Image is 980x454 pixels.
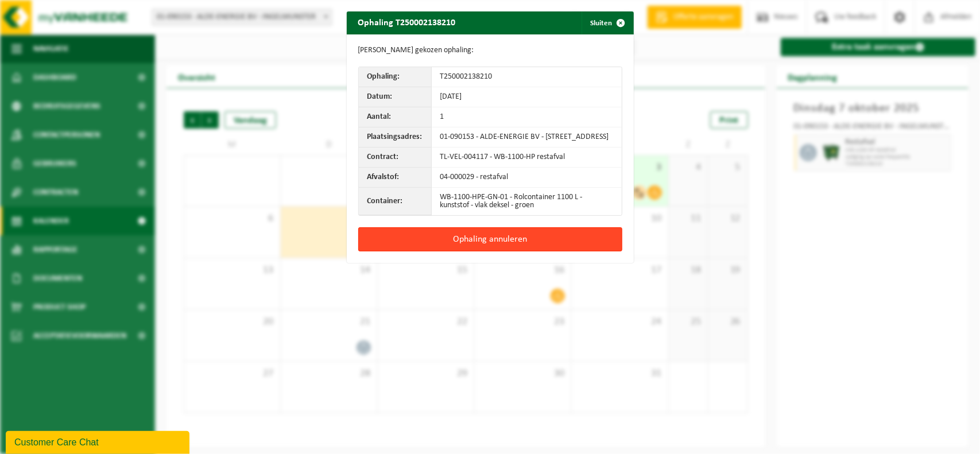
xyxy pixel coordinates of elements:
td: 04-000029 - restafval [432,168,622,188]
th: Datum: [359,87,432,107]
th: Plaatsingsadres: [359,127,432,148]
td: T250002138210 [432,67,622,87]
button: Sluiten [582,11,633,34]
th: Ophaling: [359,67,432,87]
button: Ophaling annuleren [358,227,622,251]
th: Afvalstof: [359,168,432,188]
iframe: chat widget [6,429,192,454]
h2: Ophaling T250002138210 [347,11,467,33]
th: Container: [359,188,432,215]
th: Aantal: [359,107,432,127]
td: 1 [432,107,622,127]
td: WB-1100-HPE-GN-01 - Rolcontainer 1100 L - kunststof - vlak deksel - groen [432,188,622,215]
p: [PERSON_NAME] gekozen ophaling: [358,46,622,55]
th: Contract: [359,148,432,168]
td: [DATE] [432,87,622,107]
td: 01-090153 - ALDE-ENERGIE BV - [STREET_ADDRESS] [432,127,622,148]
td: TL-VEL-004117 - WB-1100-HP restafval [432,148,622,168]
